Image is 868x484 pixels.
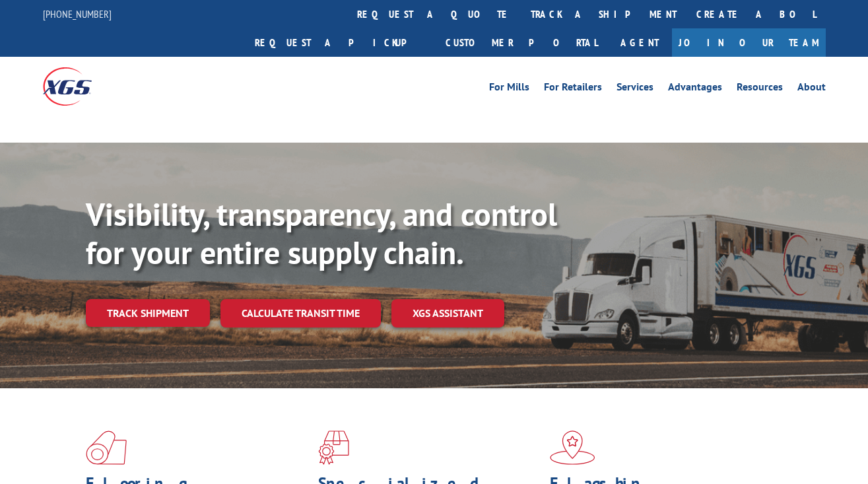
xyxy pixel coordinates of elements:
a: Advantages [668,82,722,96]
a: Services [617,82,653,96]
img: xgs-icon-focused-on-flooring-red [318,431,349,465]
a: About [797,82,826,96]
a: Agent [607,28,672,57]
a: Resources [737,82,783,96]
b: Visibility, transparency, and control for your entire supply chain. [86,193,557,273]
a: Customer Portal [436,28,607,57]
a: For Retailers [544,82,602,96]
a: Request a pickup [245,28,436,57]
a: For Mills [489,82,529,96]
img: xgs-icon-flagship-distribution-model-red [550,431,595,465]
a: Calculate transit time [220,299,381,328]
a: [PHONE_NUMBER] [43,7,112,20]
a: Join Our Team [672,28,826,57]
a: XGS ASSISTANT [391,299,504,328]
img: xgs-icon-total-supply-chain-intelligence-red [86,431,127,465]
a: Track shipment [86,299,210,327]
